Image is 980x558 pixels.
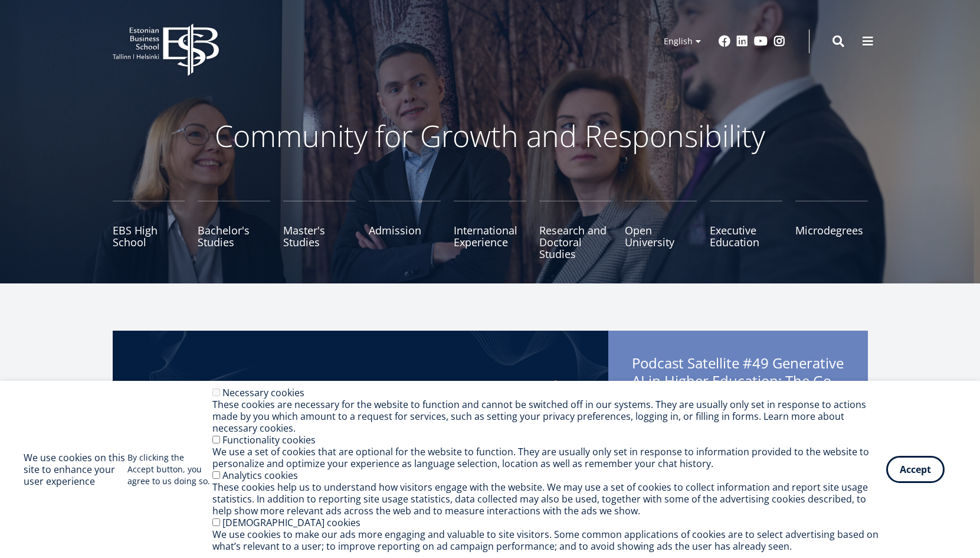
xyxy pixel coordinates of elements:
[625,201,697,260] a: Open University
[222,516,360,529] label: [DEMOGRAPHIC_DATA] cookies
[113,201,185,260] a: EBS High School
[719,35,730,47] a: Facebook
[632,372,844,390] span: AI in Higher Education: The Good, the Bad, and the Ugly
[754,35,768,47] a: Youtube
[773,35,785,47] a: Instagram
[369,201,441,260] a: Admission
[283,201,356,260] a: Master's Studies
[222,386,304,399] label: Necessary cookies
[212,399,886,434] div: These cookies are necessary for the website to function and cannot be switched off in our systems...
[178,118,803,154] p: Community for Growth and Responsibility
[222,469,298,482] label: Analytics cookies
[198,201,270,260] a: Bachelor's Studies
[886,456,945,483] button: Accept
[212,528,886,552] div: We use cookies to make our ads more engaging and valuable to site visitors. Some common applicati...
[127,452,212,487] p: By clicking the Accept button, you agree to us doing so.
[632,354,844,393] span: Podcast Satellite #49 Generative
[454,201,526,260] a: International Experience
[24,452,127,487] h2: We use cookies on this site to enhance your user experience
[539,201,612,260] a: Research and Doctoral Studies
[212,446,886,469] div: We use a set of cookies that are optional for the website to function. They are usually only set ...
[212,481,886,517] div: These cookies help us to understand how visitors engage with the website. We may use a set of coo...
[736,35,748,47] a: Linkedin
[113,331,608,555] img: Satellite #49
[222,433,316,446] label: Functionality cookies
[710,201,782,260] a: Executive Education
[795,201,868,260] a: Microdegrees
